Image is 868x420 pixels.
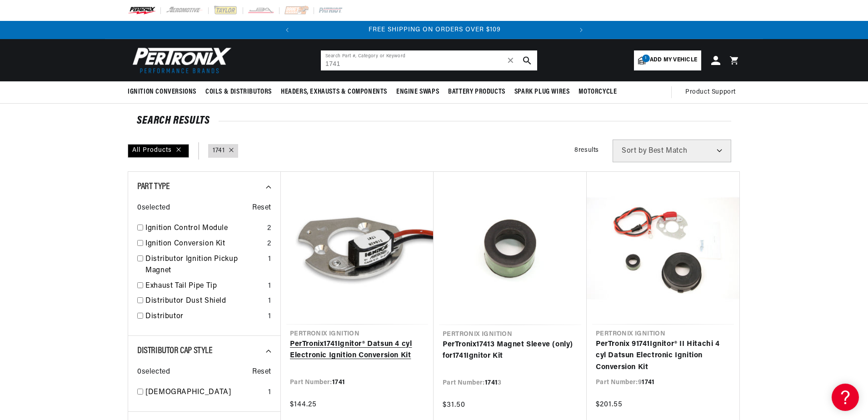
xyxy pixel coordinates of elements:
img: Pertronix [128,45,232,76]
div: Announcement [297,25,573,35]
span: Coils & Distributors [205,87,272,97]
div: All Products [128,144,189,158]
span: Add my vehicle [650,56,697,65]
summary: Product Support [685,81,740,103]
div: 1 [268,254,271,265]
summary: Headers, Exhausts & Components [276,81,392,103]
a: Distributor Ignition Pickup Magnet [145,254,264,277]
summary: Engine Swaps [392,81,444,103]
div: 1 [268,387,271,399]
a: Exhaust Tail Pipe Tip [145,280,264,292]
a: [DEMOGRAPHIC_DATA] [145,387,264,399]
span: 8 results [574,147,599,154]
div: 2 [267,238,271,250]
a: PerTronix 91741Ignitor® II Hitachi 4 cyl Datsun Electronic Ignition Conversion Kit [596,339,730,374]
span: 0 selected [137,202,170,214]
select: Sort by [613,140,731,162]
span: 0 selected [137,366,170,378]
span: Sort by [622,147,647,155]
button: search button [517,50,537,70]
a: 1Add my vehicle [634,50,701,70]
summary: Battery Products [444,81,510,103]
input: Search Part #, Category or Keyword [321,50,537,70]
div: 1 [268,280,271,292]
a: PerTronix1741Ignitor® Datsun 4 cyl Electronic Ignition Conversion Kit [290,339,424,362]
summary: Motorcycle [574,81,621,103]
a: Ignition Conversion Kit [145,238,264,250]
span: Spark Plug Wires [514,87,570,97]
a: PerTronix17413 Magnet Sleeve (only) for1741Ignitor Kit [443,339,578,362]
span: Distributor Cap Style [137,346,213,355]
slideshow-component: Translation missing: en.sections.announcements.announcement_bar [105,21,763,39]
span: Battery Products [448,87,505,97]
summary: Spark Plug Wires [510,81,574,103]
span: Motorcycle [579,87,617,97]
a: Distributor Dust Shield [145,295,264,307]
div: 1 [268,295,271,307]
summary: Ignition Conversions [128,81,201,103]
div: 1 [268,311,271,323]
span: FREE SHIPPING ON ORDERS OVER $109 [369,26,501,33]
div: SEARCH RESULTS [137,116,731,125]
a: 1741 [213,146,224,156]
div: 2 of 2 [297,25,573,35]
summary: Coils & Distributors [201,81,276,103]
a: Distributor [145,311,264,323]
button: Translation missing: en.sections.announcements.previous_announcement [278,21,296,39]
span: Product Support [685,87,736,97]
span: Reset [252,366,271,378]
span: Reset [252,202,271,214]
span: Part Type [137,182,170,191]
span: Ignition Conversions [128,87,196,97]
button: Translation missing: en.sections.announcements.next_announcement [572,21,590,39]
span: Engine Swaps [396,87,439,97]
span: Headers, Exhausts & Components [281,87,387,97]
span: 1 [642,55,650,62]
div: 2 [267,223,271,235]
a: Ignition Control Module [145,223,264,235]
